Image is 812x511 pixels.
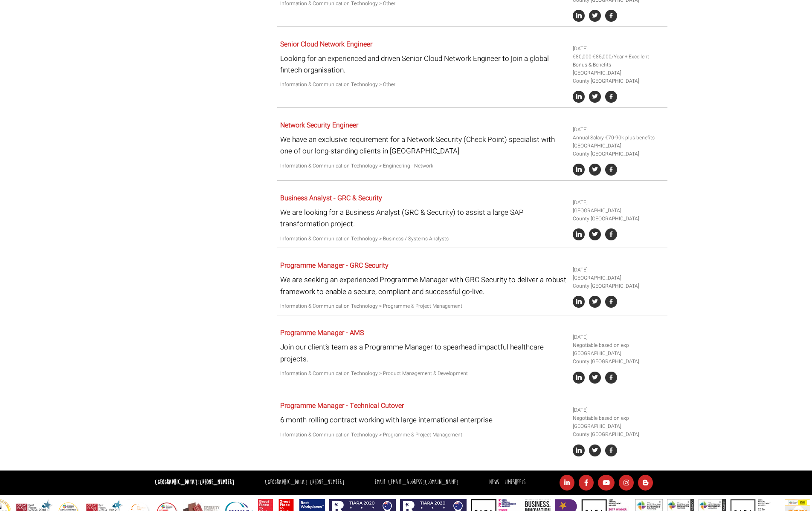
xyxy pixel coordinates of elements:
a: [PHONE_NUMBER] [310,478,344,486]
a: News [489,478,499,486]
li: [GEOGRAPHIC_DATA] County [GEOGRAPHIC_DATA] [573,207,664,223]
p: We are looking for a Business Analyst (GRC & Security) to assist a large SAP transformation project. [280,207,566,230]
p: Information & Communication Technology > Programme & Project Management [280,431,566,439]
li: [DATE] [573,126,664,134]
li: [DATE] [573,333,664,341]
li: [GEOGRAPHIC_DATA] County [GEOGRAPHIC_DATA] [573,69,664,85]
li: [DATE] [573,199,664,207]
li: [GEOGRAPHIC_DATA] County [GEOGRAPHIC_DATA] [573,422,664,439]
li: [GEOGRAPHIC_DATA] County [GEOGRAPHIC_DATA] [573,274,664,290]
li: [GEOGRAPHIC_DATA] County [GEOGRAPHIC_DATA] [573,142,664,158]
p: We are seeking an experienced Programme Manager with GRC Security to deliver a robust framework t... [280,274,566,297]
li: [DATE] [573,406,664,414]
p: Information & Communication Technology > Programme & Project Management [280,302,566,310]
li: Negotiable based on exp [573,414,664,422]
li: [DATE] [573,45,664,53]
a: Senior Cloud Network Engineer [280,39,372,49]
a: Network Security Engineer [280,120,358,130]
p: Information & Communication Technology > Business / Systems Analysts [280,235,566,243]
a: Programme Manager - GRC Security [280,260,389,271]
p: 6 month rolling contract working with large international enterprise [280,414,566,426]
p: We have an exclusive requirement for a Network Security (Check Point) specialist with one of our ... [280,134,566,157]
a: Business Analyst - GRC & Security [280,193,382,203]
li: [DATE] [573,266,664,274]
p: Looking for an experienced and driven Senior Cloud Network Engineer to join a global fintech orga... [280,53,566,76]
a: [EMAIL_ADDRESS][DOMAIN_NAME] [388,478,458,486]
li: [GEOGRAPHIC_DATA]: [263,476,346,489]
p: Join our client’s team as a Programme Manager to spearhead impactful healthcare projects. [280,341,566,364]
a: Programme Manager - AMS [280,328,364,338]
li: €80,000-€85,000/Year + Excellent Bonus & Benefits [573,53,664,69]
p: Information & Communication Technology > Other [280,81,566,89]
p: Information & Communication Technology > Product Management & Development [280,370,566,378]
li: Negotiable based on exp [573,341,664,349]
p: Information & Communication Technology > Engineering - Network [280,162,566,170]
a: Programme Manager - Technical Cutover [280,401,404,411]
li: [GEOGRAPHIC_DATA] County [GEOGRAPHIC_DATA] [573,349,664,366]
strong: [GEOGRAPHIC_DATA]: [155,478,234,486]
a: Timesheets [504,478,525,486]
a: [PHONE_NUMBER] [200,478,234,486]
li: Annual Salary €70-90k plus benefits [573,134,664,142]
li: Email: [372,476,461,489]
